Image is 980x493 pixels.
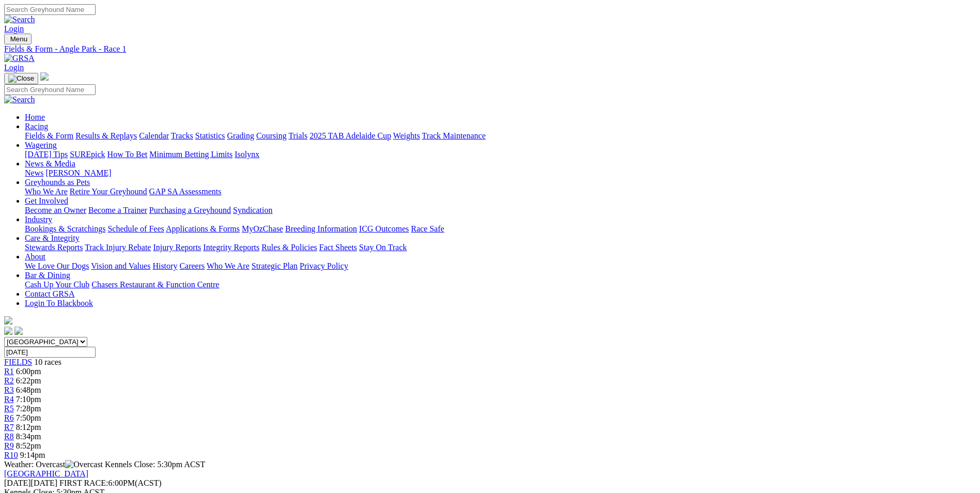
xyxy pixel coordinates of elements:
[105,460,205,469] span: Kennels Close: 5:30pm ACST
[25,150,68,159] a: [DATE] Tips
[4,432,14,441] a: R8
[4,84,96,95] input: Search
[25,252,45,261] a: About
[149,187,222,196] a: GAP SA Assessments
[25,206,86,214] a: Become an Owner
[4,34,32,44] button: Toggle navigation
[25,150,976,159] div: Wagering
[179,261,205,270] a: Careers
[4,327,12,335] img: facebook.svg
[242,224,283,233] a: MyOzChase
[411,224,444,233] a: Race Safe
[16,395,41,404] span: 7:10pm
[25,178,90,187] a: Greyhounds as Pets
[256,131,287,140] a: Coursing
[4,54,35,63] img: GRSA
[166,224,240,233] a: Applications & Forms
[107,150,148,159] a: How To Bet
[4,395,14,404] a: R4
[422,131,486,140] a: Track Maintenance
[359,224,409,233] a: ICG Outcomes
[91,261,150,270] a: Vision and Values
[4,469,88,478] a: [GEOGRAPHIC_DATA]
[152,261,177,270] a: History
[207,261,250,270] a: Who We Are
[16,376,41,385] span: 6:22pm
[359,243,407,252] a: Stay On Track
[227,131,254,140] a: Grading
[25,168,43,177] a: News
[4,404,14,413] a: R5
[300,261,348,270] a: Privacy Policy
[4,24,24,33] a: Login
[149,206,231,214] a: Purchasing a Greyhound
[25,187,976,196] div: Greyhounds as Pets
[252,261,298,270] a: Strategic Plan
[25,224,105,233] a: Bookings & Scratchings
[40,72,49,81] img: logo-grsa-white.png
[4,358,32,366] a: FIELDS
[16,413,41,422] span: 7:50pm
[319,243,357,252] a: Fact Sheets
[153,243,201,252] a: Injury Reports
[25,141,57,149] a: Wagering
[4,367,14,376] a: R1
[25,122,48,131] a: Racing
[25,113,45,121] a: Home
[25,131,73,140] a: Fields & Form
[75,131,137,140] a: Results & Replays
[4,376,14,385] a: R2
[45,168,111,177] a: [PERSON_NAME]
[309,131,391,140] a: 2025 TAB Adelaide Cup
[91,280,219,289] a: Chasers Restaurant & Function Centre
[261,243,317,252] a: Rules & Policies
[25,271,70,280] a: Bar & Dining
[25,168,976,178] div: News & Media
[25,215,52,224] a: Industry
[393,131,420,140] a: Weights
[70,187,147,196] a: Retire Your Greyhound
[4,347,96,358] input: Select date
[25,289,74,298] a: Contact GRSA
[70,150,105,159] a: SUREpick
[4,451,18,459] a: R10
[10,35,27,43] span: Menu
[59,479,108,487] span: FIRST RACE:
[233,206,272,214] a: Syndication
[16,423,41,432] span: 8:12pm
[25,243,976,252] div: Care & Integrity
[16,404,41,413] span: 7:28pm
[16,432,41,441] span: 8:34pm
[235,150,259,159] a: Isolynx
[285,224,357,233] a: Breeding Information
[25,131,976,141] div: Racing
[4,479,57,487] span: [DATE]
[4,95,35,104] img: Search
[25,243,83,252] a: Stewards Reports
[59,479,162,487] span: 6:00PM(ACST)
[4,460,105,469] span: Weather: Overcast
[288,131,307,140] a: Trials
[4,44,976,54] a: Fields & Form - Angle Park - Race 1
[4,15,35,24] img: Search
[8,74,34,83] img: Close
[25,187,68,196] a: Who We Are
[4,73,38,84] button: Toggle navigation
[20,451,45,459] span: 9:14pm
[4,413,14,422] span: R6
[25,224,976,234] div: Industry
[4,423,14,432] a: R7
[25,206,976,215] div: Get Involved
[4,441,14,450] a: R9
[88,206,147,214] a: Become a Trainer
[171,131,193,140] a: Tracks
[4,386,14,394] a: R3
